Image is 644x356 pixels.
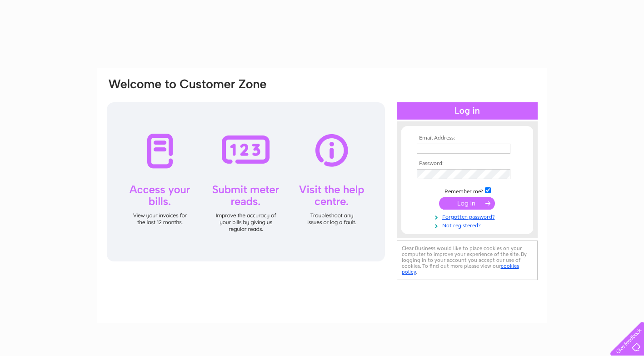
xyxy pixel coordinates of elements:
th: Email Address: [414,135,520,141]
th: Password: [414,160,520,167]
div: Clear Business would like to place cookies on your computer to improve your experience of the sit... [397,241,538,280]
td: Remember me? [414,186,520,195]
a: cookies policy [402,263,519,275]
a: Forgotten password? [417,212,520,221]
input: Submit [439,197,495,210]
a: Not registered? [417,221,520,229]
